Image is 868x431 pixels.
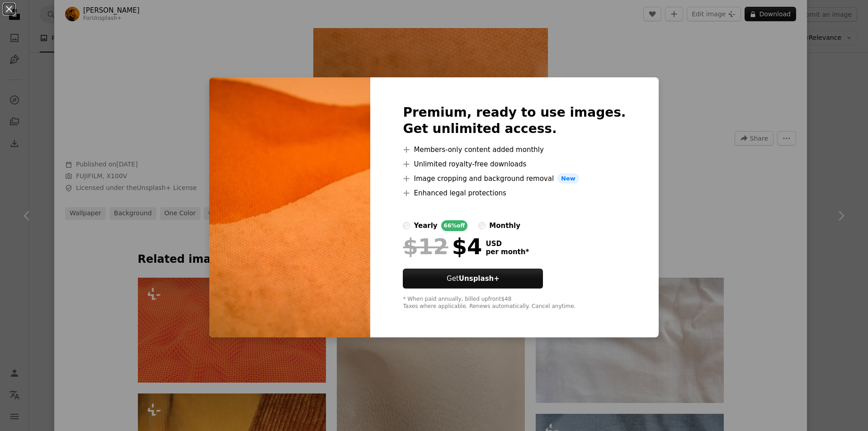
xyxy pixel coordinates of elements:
[557,173,579,184] span: New
[403,159,626,170] li: Unlimited royalty-free downloads
[403,104,626,137] h2: Premium, ready to use images. Get unlimited access.
[403,188,626,199] li: Enhanced legal protections
[403,235,448,258] span: $12
[209,77,370,338] img: premium_photo-1745526581092-3470d255fc20
[403,222,410,229] input: yearly66%off
[478,222,486,229] input: monthly
[403,144,626,155] li: Members-only content added monthly
[403,296,626,310] div: * When paid annually, billed upfront $48 Taxes where applicable. Renews automatically. Cancel any...
[403,269,543,289] button: GetUnsplash+
[489,220,520,231] div: monthly
[486,248,529,256] span: per month *
[441,220,468,231] div: 66% off
[414,220,437,231] div: yearly
[459,275,500,283] strong: Unsplash+
[486,240,529,248] span: USD
[403,235,482,258] div: $4
[403,173,626,184] li: Image cropping and background removal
